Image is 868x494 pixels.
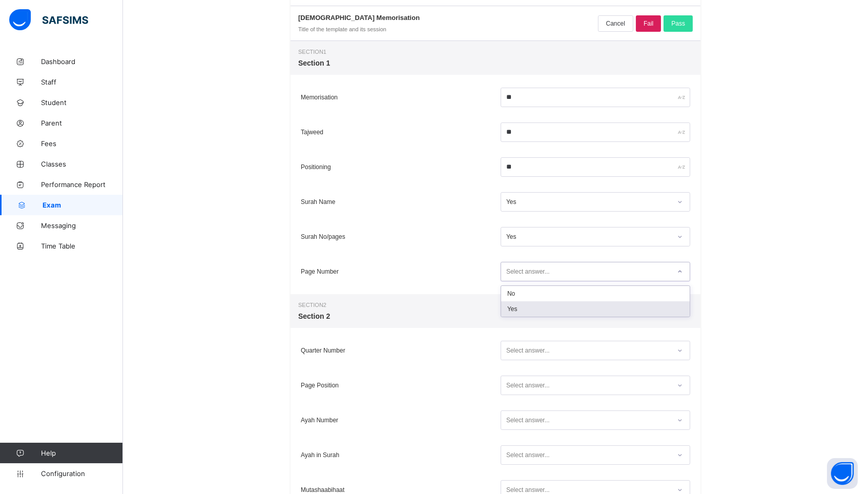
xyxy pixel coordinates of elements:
[298,49,693,55] span: Section 1
[501,301,690,317] div: Yes
[506,262,550,281] div: Select answer...
[301,129,323,136] span: Tajweed
[506,198,671,205] div: Yes
[501,286,690,301] div: No
[671,20,685,27] span: Pass
[41,449,122,457] span: Help
[41,160,123,168] span: Classes
[41,242,123,250] span: Time Table
[41,57,123,66] span: Dashboard
[301,382,339,389] span: Page Position
[41,78,123,86] span: Staff
[41,98,123,107] span: Student
[301,451,339,459] span: Ayah in Surah
[301,417,338,424] span: Ayah Number
[506,341,550,360] div: Select answer...
[298,26,386,32] span: Title of the template and its session
[301,198,335,205] span: Surah Name
[506,410,550,430] div: Select answer...
[298,302,693,308] span: Section 2
[301,163,331,171] span: Positioning
[298,14,420,22] span: [DEMOGRAPHIC_DATA] Memorisation
[41,221,123,230] span: Messaging
[43,201,123,209] span: Exam
[506,376,550,395] div: Select answer...
[41,180,123,189] span: Performance Report
[301,486,344,493] span: Mutashaabihaat
[606,20,625,27] span: Cancel
[9,9,88,31] img: safsims
[41,139,123,148] span: Fees
[827,458,858,489] button: Open asap
[644,20,653,27] span: Fail
[298,59,693,67] span: Section 1
[298,312,693,320] span: Section 2
[301,233,345,240] span: Surah No/pages
[301,347,345,354] span: Quarter Number
[301,268,339,275] span: Page Number
[301,94,338,101] span: Memorisation
[506,233,671,240] div: Yes
[41,469,122,478] span: Configuration
[506,445,550,465] div: Select answer...
[41,119,123,127] span: Parent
